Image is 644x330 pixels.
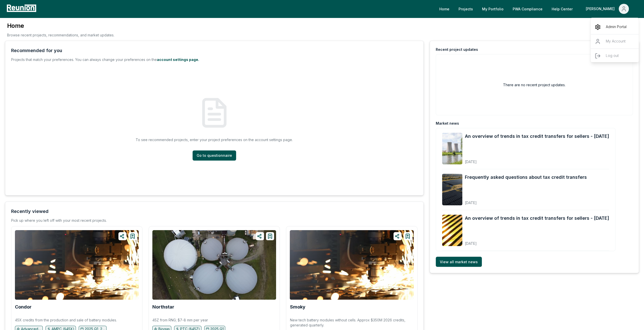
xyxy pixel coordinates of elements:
[11,218,107,223] div: Pick up where you left off with your most recent projects.
[465,196,587,205] div: [DATE]
[442,133,462,164] img: An overview of trends in tax credit transfers for sellers - October 2025
[606,38,626,45] p: My Account
[290,304,305,310] b: Smoky
[586,4,617,14] div: [PERSON_NAME]
[465,237,609,246] div: [DATE]
[606,53,619,59] p: Log out
[509,4,547,14] a: PWA Compliance
[503,82,566,87] h2: There are no recent project updates.
[442,215,462,246] img: An overview of trends in tax credit transfers for sellers - September 2025
[7,32,114,38] p: Browse recent projects, recommendations, and market updates.
[591,20,639,65] div: [PERSON_NAME]
[435,4,453,14] a: Home
[591,20,639,34] a: Admin Portal
[465,156,609,164] div: [DATE]
[548,4,577,14] a: Help Center
[11,57,157,62] span: Projects that match your preferences. You can always change your preferences on the
[136,137,293,142] p: To see recommended projects, enter your project preferences on the account settings page.
[152,230,276,300] img: Northstar
[454,4,477,14] a: Projects
[465,133,609,140] a: An overview of trends in tax credit transfers for sellers - [DATE]
[465,215,609,222] a: An overview of trends in tax credit transfers for sellers - [DATE]
[290,230,413,300] img: Smoky
[7,22,114,30] h3: Home
[193,150,236,161] a: Go to questionnaire
[606,24,627,30] p: Admin Portal
[11,47,62,54] div: Recommended for you
[436,121,459,126] div: Market news
[11,208,49,215] div: Recently viewed
[478,4,508,14] a: My Portfolio
[582,4,633,14] button: [PERSON_NAME]
[15,230,139,300] img: Condor
[15,318,117,323] p: 45X credits from the production and sale of battery modules.
[15,304,32,310] b: Condor
[152,318,208,323] p: 45Z from RNG; $7-8 mm per year
[157,57,199,62] a: account settings page.
[435,4,639,14] nav: Main
[290,304,305,310] a: Smoky
[290,318,413,328] p: New tech battery modules without cells. Approx $350M 2026 credits, generated quarterly.
[436,47,478,52] div: Recent project updates
[152,304,174,310] b: Northstar
[442,174,462,205] img: Frequently asked questions about tax credit transfers
[15,304,32,310] a: Condor
[465,174,587,181] a: Frequently asked questions about tax credit transfers
[152,304,174,310] a: Northstar
[436,257,482,267] a: View all market news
